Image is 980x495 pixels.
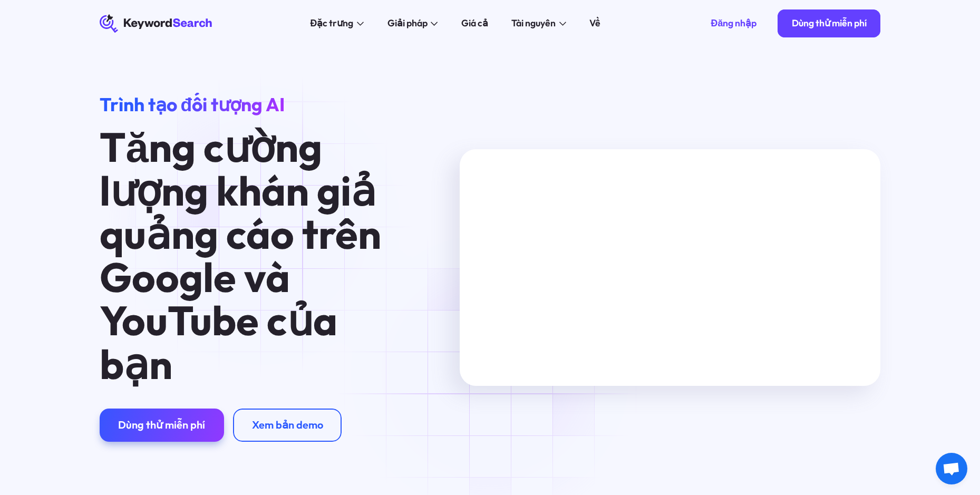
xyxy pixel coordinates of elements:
font: Đăng nhập [711,17,757,29]
font: Xem bản demo [252,418,323,431]
font: Dùng thử miễn phí [118,418,205,431]
iframe: Trang chủ Tìm kiếm từ khóa Chào mừng [460,149,881,386]
font: Đặc trưng [311,17,354,29]
font: Dùng thử miễn phí [792,17,867,29]
font: Tăng cường lượng khán giả quảng cáo trên Google và YouTube của bạn [100,121,381,389]
font: Tài nguyên [511,17,556,29]
a: Về [583,14,608,33]
a: Đăng nhập [697,9,771,37]
font: Trình tạo đối tượng AI [100,93,285,116]
a: Dùng thử miễn phí [778,9,880,37]
a: Giá cả [454,14,496,33]
font: Giá cả [461,17,488,29]
a: Dùng thử miễn phí [100,409,224,441]
font: Giải pháp [387,17,428,29]
font: Về [589,17,600,29]
a: Mở cuộc trò chuyện [936,453,967,484]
